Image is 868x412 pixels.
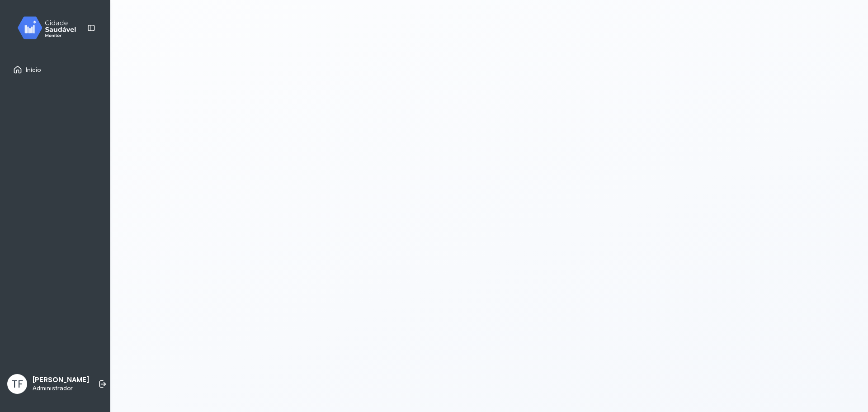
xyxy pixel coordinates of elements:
img: monitor.svg [9,14,91,41]
span: TF [12,378,23,390]
a: Início [13,65,97,74]
span: Início [26,66,41,74]
p: Administrador [33,384,89,392]
p: [PERSON_NAME] [33,376,89,384]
